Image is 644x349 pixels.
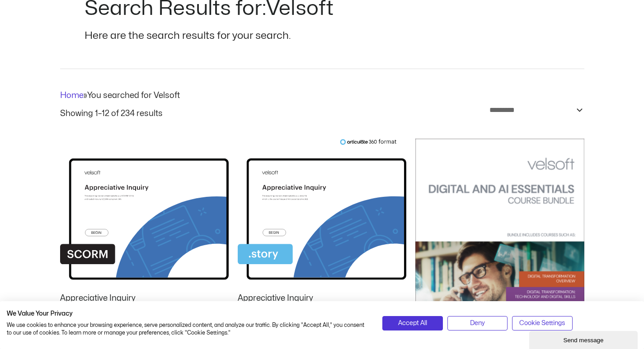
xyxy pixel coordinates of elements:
h2: We Value Your Privacy [7,310,369,318]
a: Home [60,92,84,99]
span: Cookie Settings [519,318,565,328]
p: Here are the search results for your search. [85,28,560,45]
span: Accept All [398,318,427,328]
span: Deny [470,318,485,328]
select: Shop order [484,102,584,118]
iframe: chat widget [529,329,639,349]
p: We use cookies to enhance your browsing experience, serve personalized content, and analyze our t... [7,321,369,337]
button: Accept all cookies [382,316,442,330]
img: Appreciative Inquiry [238,139,406,285]
button: Deny all cookies [447,316,508,330]
button: Adjust cookie preferences [512,316,572,330]
span: You searched for Velsoft [87,92,180,99]
span: » [60,92,180,99]
p: Showing 1–12 of 234 results [60,110,163,118]
img: Appreciative Inquiry [60,139,229,285]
